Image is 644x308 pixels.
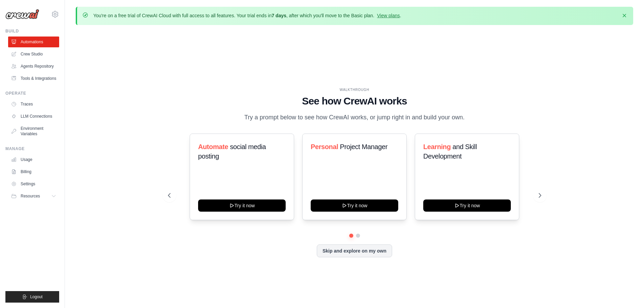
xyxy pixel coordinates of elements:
[377,13,400,18] a: View plans
[271,13,286,18] strong: 7 days
[198,143,266,160] span: social media posting
[21,193,40,199] span: Resources
[8,61,59,72] a: Agents Repository
[340,143,387,150] span: Project Manager
[5,28,59,34] div: Build
[168,87,541,92] div: WALKTHROUGH
[8,37,59,47] a: Automations
[5,91,59,96] div: Operate
[311,143,338,150] span: Personal
[423,143,477,160] span: and Skill Development
[8,99,59,110] a: Traces
[311,199,398,212] button: Try it now
[8,154,59,165] a: Usage
[8,49,59,60] a: Crew Studio
[8,166,59,177] a: Billing
[8,73,59,84] a: Tools & Integrations
[5,146,59,151] div: Manage
[198,143,228,150] span: Automate
[423,143,451,150] span: Learning
[168,95,541,107] h1: See how CrewAI works
[423,199,511,212] button: Try it now
[5,9,39,19] img: Logo
[8,179,59,189] a: Settings
[317,244,392,257] button: Skip and explore on my own
[8,111,59,122] a: LLM Connections
[5,291,59,303] button: Logout
[198,199,286,212] button: Try it now
[8,123,59,139] a: Environment Variables
[8,191,59,202] button: Resources
[241,113,468,122] p: Try a prompt below to see how CrewAI works, or jump right in and build your own.
[30,294,43,300] span: Logout
[93,12,401,19] p: You're on a free trial of CrewAI Cloud with full access to all features. Your trial ends in , aft...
